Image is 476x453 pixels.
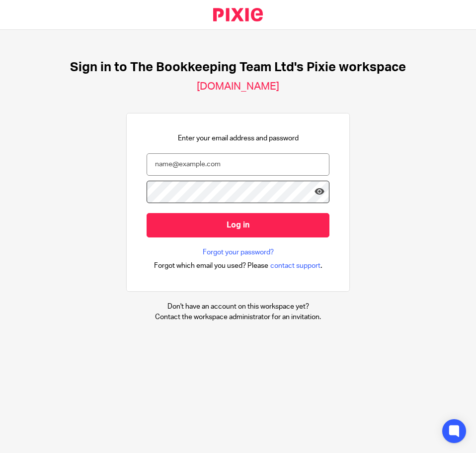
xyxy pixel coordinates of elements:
p: Enter your email address and password [178,133,299,143]
a: Forgot your password? [203,247,274,257]
span: contact support [270,261,320,271]
p: Contact the workspace administrator for an invitation. [155,312,321,322]
input: name@example.com [147,153,329,176]
h1: Sign in to The Bookkeeping Team Ltd's Pixie workspace [70,60,406,75]
input: Log in [147,213,329,237]
h2: [DOMAIN_NAME] [197,80,279,93]
div: . [154,260,322,271]
span: Forgot which email you used? Please [154,261,268,271]
p: Don't have an account on this workspace yet? [155,302,321,312]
